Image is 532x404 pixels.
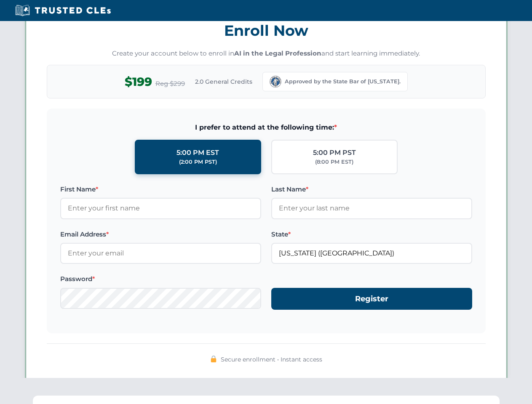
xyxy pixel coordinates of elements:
img: Nevada Bar [270,76,281,88]
p: Create your account below to enroll in and start learning immediately. [47,49,486,58]
input: Enter your last name [271,198,472,219]
div: 5:00 PM EST [176,147,219,158]
input: Enter your first name [60,198,261,219]
input: Nevada (NV) [271,243,472,264]
span: I prefer to attend at the following time: [60,122,472,133]
label: Email Address [60,229,261,239]
img: Trusted CLEs [13,4,113,17]
div: (2:00 PM PST) [179,158,217,166]
img: 🔒 [210,356,217,362]
label: Last Name [271,184,472,194]
span: $199 [125,72,152,91]
strong: AI in the Legal Profession [234,49,321,57]
span: Approved by the State Bar of [US_STATE]. [285,77,401,86]
span: Secure enrollment • Instant access [221,355,322,364]
button: Register [271,288,472,310]
span: Reg $299 [155,79,185,89]
input: Enter your email [60,243,261,264]
span: 2.0 General Credits [195,77,252,86]
h3: Enroll Now [47,17,486,44]
label: Password [60,274,261,284]
div: (8:00 PM EST) [315,158,353,166]
div: 5:00 PM PST [313,147,356,158]
label: State [271,229,472,239]
label: First Name [60,184,261,194]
